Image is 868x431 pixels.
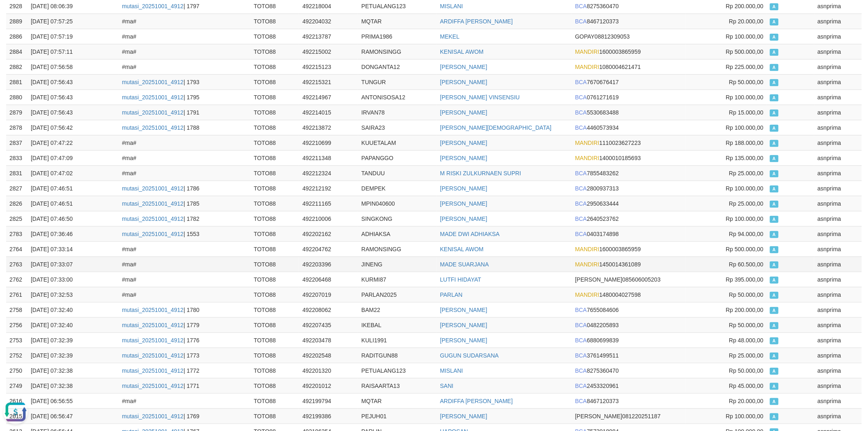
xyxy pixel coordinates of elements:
[358,211,437,226] td: SINGKONG
[572,165,686,181] td: 7855483262
[575,215,587,222] span: BCA
[119,105,250,120] td: | 1791
[726,94,764,101] span: Rp 100.000,00
[575,200,587,207] span: BCA
[729,109,763,116] span: Rp 15.000,00
[770,94,778,101] span: Approved
[726,215,764,222] span: Rp 100.000,00
[572,211,686,226] td: 2640523762
[572,317,686,332] td: 0482205893
[358,150,437,165] td: PAPANGGO
[770,125,778,132] span: Approved
[814,14,862,29] td: asnprima
[119,211,250,226] td: | 1782
[122,383,183,389] a: mutasi_20251001_4912
[814,211,862,226] td: asnprima
[119,272,250,287] td: #ma#
[27,44,119,59] td: [DATE] 07:57:11
[572,44,686,59] td: 1600003865959
[814,257,862,272] td: asnprima
[251,135,299,150] td: TOTO88
[814,89,862,105] td: asnprima
[299,332,358,348] td: 492203478
[251,211,299,226] td: TOTO88
[770,49,778,56] span: Approved
[770,292,778,299] span: Approved
[770,18,778,25] span: Approved
[299,257,358,272] td: 492203396
[814,226,862,241] td: asnprima
[27,272,119,287] td: [DATE] 07:33:00
[440,307,487,313] a: [PERSON_NAME]
[6,29,27,44] td: 2886
[575,307,587,313] span: BCA
[358,287,437,302] td: PARLAN2025
[299,196,358,211] td: 492211165
[27,74,119,89] td: [DATE] 07:56:43
[119,29,250,44] td: #ma#
[299,59,358,74] td: 492215123
[122,94,183,101] a: mutasi_20251001_4912
[814,165,862,181] td: asnprima
[119,44,250,59] td: #ma#
[814,317,862,332] td: asnprima
[575,64,599,70] span: MANDIRI
[440,215,487,222] a: [PERSON_NAME]
[6,105,27,120] td: 2879
[770,216,778,223] span: Approved
[6,257,27,272] td: 2763
[251,89,299,105] td: TOTO88
[119,317,250,332] td: | 1779
[251,29,299,44] td: TOTO88
[770,34,778,41] span: Approved
[729,291,763,298] span: Rp 50.000,00
[119,287,250,302] td: #ma#
[6,181,27,196] td: 2827
[122,352,183,359] a: mutasi_20251001_4912
[299,165,358,181] td: 492212324
[575,170,587,177] span: BCA
[299,105,358,120] td: 492214015
[440,291,463,298] a: PARLAN
[814,241,862,257] td: asnprima
[358,59,437,74] td: DONGANTA12
[572,226,686,241] td: 0403174898
[575,261,599,268] span: MANDIRI
[440,246,484,252] a: KENISAL AWOM
[27,181,119,196] td: [DATE] 07:46:51
[770,201,778,208] span: Approved
[6,287,27,302] td: 2761
[440,33,459,40] a: MEKEL
[251,74,299,89] td: TOTO88
[575,48,599,55] span: MANDIRI
[358,241,437,257] td: RAMONSINGG
[572,105,686,120] td: 5530683488
[27,165,119,181] td: [DATE] 07:47:02
[299,44,358,59] td: 492215002
[572,14,686,29] td: 8467120373
[6,317,27,332] td: 2756
[358,181,437,196] td: DEMPEK
[729,200,763,207] span: Rp 25.000,00
[27,226,119,241] td: [DATE] 07:36:46
[770,110,778,117] span: Approved
[27,211,119,226] td: [DATE] 07:46:50
[3,3,28,28] button: Open LiveChat chat widget
[814,29,862,44] td: asnprima
[119,59,250,74] td: #ma#
[27,105,119,120] td: [DATE] 07:56:43
[122,231,183,237] a: mutasi_20251001_4912
[251,59,299,74] td: TOTO88
[27,332,119,348] td: [DATE] 07:32:39
[575,276,622,283] span: [PERSON_NAME]
[440,383,454,389] a: SANI
[440,398,513,404] a: ARDIFFA [PERSON_NAME]
[251,317,299,332] td: TOTO88
[770,231,778,238] span: Approved
[440,170,521,177] a: M RISKI ZULKURNAEN SUPRI
[27,196,119,211] td: [DATE] 07:46:51
[119,150,250,165] td: #ma#
[440,276,481,283] a: LUTFI HIDAYAT
[119,196,250,211] td: | 1785
[575,18,587,25] span: BCA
